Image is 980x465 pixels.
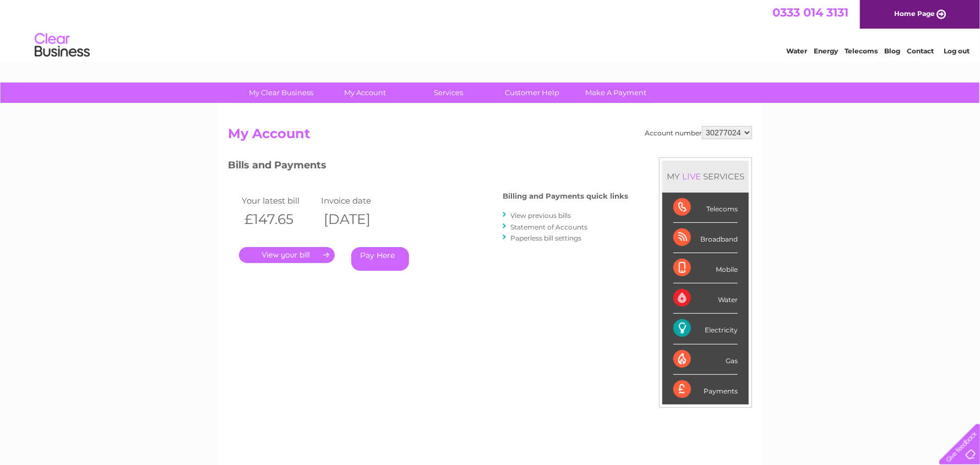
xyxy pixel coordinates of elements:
[680,171,703,182] div: LIVE
[673,283,738,314] div: Water
[772,6,848,19] a: 0333 014 3131
[231,6,751,53] div: Clear Business is a trading name of Verastar Limited (registered in [GEOGRAPHIC_DATA] No. 3667643...
[645,126,752,139] div: Account number
[571,83,662,103] a: Make A Payment
[320,83,411,103] a: My Account
[510,211,571,220] a: View previous bills
[814,47,838,55] a: Energy
[662,161,749,192] div: MY SERVICES
[673,253,738,283] div: Mobile
[228,126,752,147] h2: My Account
[34,29,90,62] img: logo.png
[239,247,335,263] a: .
[673,193,738,223] div: Telecoms
[944,47,970,55] a: Log out
[228,157,628,177] h3: Bills and Payments
[503,192,628,200] h4: Billing and Payments quick links
[510,223,587,231] a: Statement of Accounts
[487,83,578,103] a: Customer Help
[239,193,318,208] td: Your latest bill
[673,344,738,375] div: Gas
[673,314,738,344] div: Electricity
[236,83,327,103] a: My Clear Business
[673,375,738,404] div: Payments
[884,47,900,55] a: Blog
[318,208,398,231] th: [DATE]
[351,247,409,271] a: Pay Here
[673,223,738,253] div: Broadband
[404,83,494,103] a: Services
[510,234,581,242] a: Paperless bill settings
[786,47,807,55] a: Water
[845,47,878,55] a: Telecoms
[239,208,318,231] th: £147.65
[907,47,934,55] a: Contact
[318,193,398,208] td: Invoice date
